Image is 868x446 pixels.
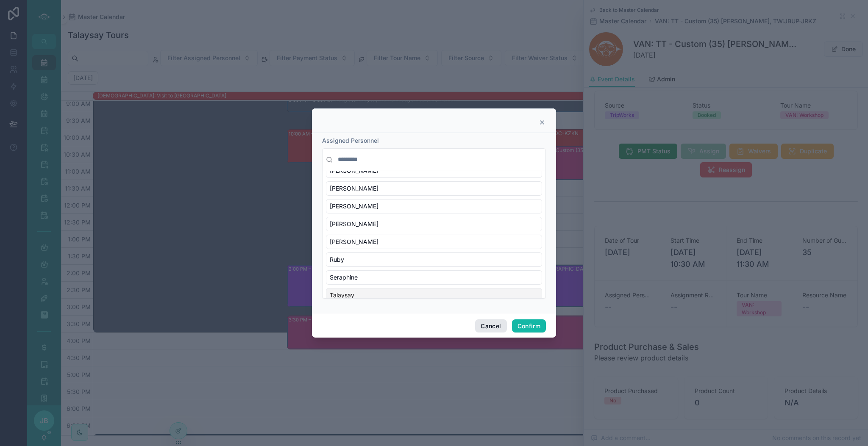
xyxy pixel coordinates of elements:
[323,171,545,298] div: Suggestions
[330,220,378,228] span: [PERSON_NAME]
[330,273,358,282] span: Seraphine
[330,238,378,246] span: [PERSON_NAME]
[475,319,506,333] button: Cancel
[330,184,378,193] span: [PERSON_NAME]
[330,291,354,299] span: Talaysay
[322,137,379,144] span: Assigned Personnel
[330,202,378,211] span: [PERSON_NAME]
[512,319,546,333] button: Confirm
[330,255,344,264] span: Ruby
